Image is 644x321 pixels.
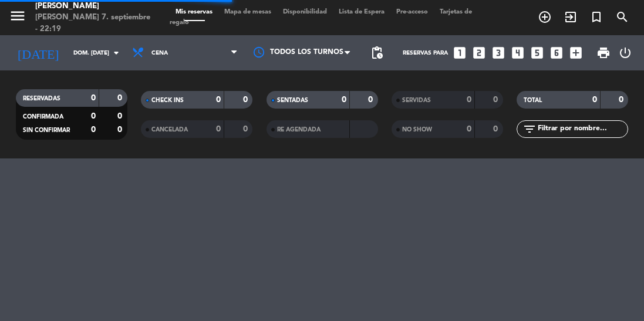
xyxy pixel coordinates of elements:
span: Mis reservas [170,9,218,15]
strong: 0 [493,125,500,133]
span: Reservas para [403,50,448,56]
span: SIN CONFIRMAR [23,127,70,133]
span: TOTAL [524,97,542,103]
i: arrow_drop_down [109,46,123,60]
i: search [615,10,629,24]
div: [PERSON_NAME] 7. septiembre - 22:19 [35,12,152,35]
strong: 0 [493,96,500,104]
strong: 0 [467,96,471,104]
button: menu [9,7,26,29]
span: CHECK INS [151,97,184,103]
strong: 0 [117,94,124,102]
strong: 0 [342,96,346,104]
i: looks_one [452,45,467,60]
div: [PERSON_NAME] [35,1,152,12]
strong: 0 [216,125,221,133]
strong: 0 [216,96,221,104]
span: CANCELADA [151,127,188,133]
strong: 0 [91,94,96,102]
span: NO SHOW [402,127,432,133]
span: Mapa de mesas [218,9,277,15]
i: exit_to_app [564,10,578,24]
span: print [596,46,611,60]
strong: 0 [467,125,471,133]
strong: 0 [619,96,626,104]
strong: 0 [243,96,250,104]
span: SERVIDAS [402,97,431,103]
i: filter_list [522,122,537,136]
span: Disponibilidad [277,9,333,15]
span: pending_actions [370,46,384,60]
i: looks_two [471,45,487,60]
strong: 0 [592,96,597,104]
strong: 0 [368,96,375,104]
i: add_circle_outline [538,10,552,24]
span: CONFIRMADA [23,114,63,120]
i: looks_4 [510,45,525,60]
span: Cena [151,50,168,56]
i: looks_6 [549,45,564,60]
i: turned_in_not [589,10,603,24]
div: LOG OUT [615,35,635,70]
i: add_box [568,45,584,60]
span: RESERVADAS [23,96,60,102]
span: RE AGENDADA [277,127,321,133]
i: power_settings_new [618,46,632,60]
span: Pre-acceso [390,9,434,15]
i: looks_5 [530,45,545,60]
input: Filtrar por nombre... [537,123,628,136]
strong: 0 [243,125,250,133]
strong: 0 [91,112,96,120]
i: [DATE] [9,40,68,65]
strong: 0 [117,112,124,120]
i: looks_3 [491,45,506,60]
strong: 0 [117,126,124,134]
span: SENTADAS [277,97,308,103]
strong: 0 [91,126,96,134]
i: menu [9,7,26,25]
span: Lista de Espera [333,9,390,15]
